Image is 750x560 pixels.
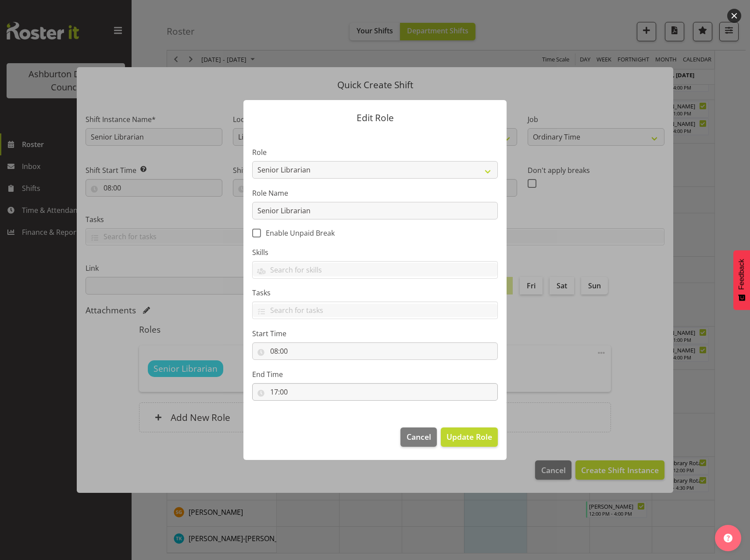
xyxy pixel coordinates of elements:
img: help-xxl-2.png [724,534,732,542]
span: Update Role [446,431,492,442]
label: Tasks [252,287,498,298]
p: Edit Role [252,113,498,122]
button: Cancel [400,427,436,447]
span: Cancel [407,431,431,442]
label: Skills [252,247,498,258]
span: Enable Unpaid Break [261,229,335,237]
input: E.g. Waiter 1 [252,202,498,219]
label: Role Name [252,188,498,198]
label: End Time [252,369,498,380]
label: Start Time [252,328,498,339]
input: Search for tasks [253,304,497,317]
input: Search for skills [253,263,497,276]
input: Click to select... [252,342,498,360]
button: Feedback - Show survey [733,250,750,310]
span: Feedback [738,259,746,290]
button: Update Role [441,427,498,447]
label: Role [252,147,498,158]
input: Click to select... [252,383,498,401]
